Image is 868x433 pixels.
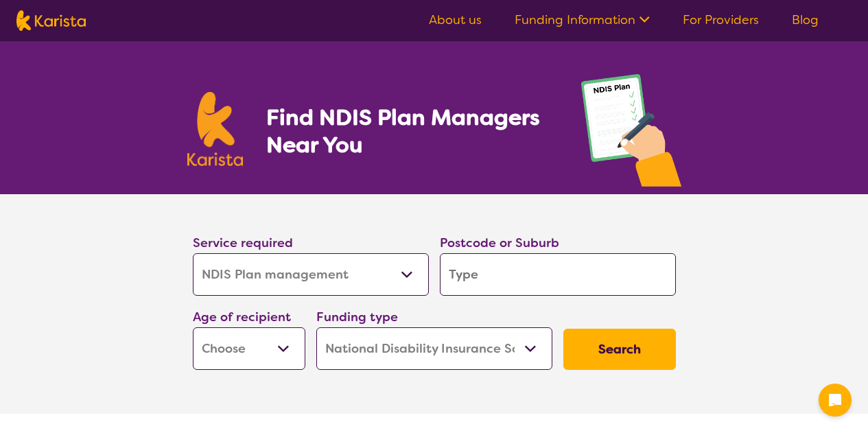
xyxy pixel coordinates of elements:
a: About us [429,12,482,28]
a: Funding Information [515,12,650,28]
label: Postcode or Suburb [440,235,559,251]
img: Karista logo [16,10,86,31]
a: Blog [792,12,819,28]
img: Karista logo [187,92,244,166]
button: Search [563,329,676,370]
label: Funding type [316,309,398,325]
a: For Providers [683,12,759,28]
h1: Find NDIS Plan Managers Near You [266,104,553,159]
label: Age of recipient [193,309,291,325]
input: Type [440,253,676,296]
label: Service required [193,235,293,251]
img: plan-management [581,74,681,194]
